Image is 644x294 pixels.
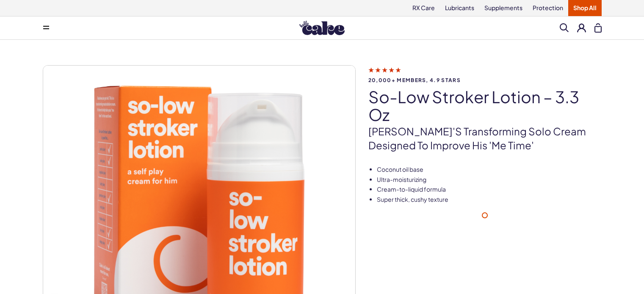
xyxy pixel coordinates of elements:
[377,165,602,174] li: Coconut oil base
[368,124,602,153] p: [PERSON_NAME]'s transforming solo cream designed to improve his 'me time'
[368,88,602,124] h1: So-Low Stroker Lotion – 3.3 oz
[368,66,602,83] a: 20,000+ members, 4.9 stars
[368,77,602,83] span: 20,000+ members, 4.9 stars
[377,185,602,194] li: Cream-to-liquid formula
[377,176,602,184] li: Ultra-moisturizing
[377,195,602,204] li: Super thick, cushy texture
[299,21,345,35] img: Hello Cake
